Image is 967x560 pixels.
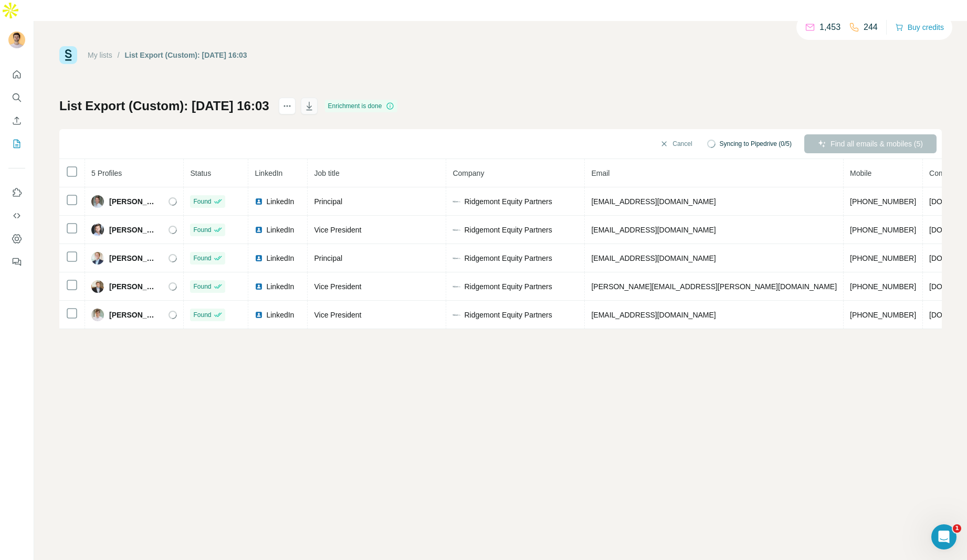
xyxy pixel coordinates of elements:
[314,282,361,291] span: Vice President
[125,50,247,60] div: List Export (Custom): [DATE] 16:03
[88,51,112,59] a: My lists
[91,224,104,236] img: Avatar
[453,197,461,206] img: company-logo
[453,226,461,234] img: company-logo
[464,310,552,320] span: Ridgemont Equity Partners
[266,253,294,263] span: LinkedIn
[193,253,211,263] span: Found
[720,139,792,149] span: Syncing to Pipedrive (0/5)
[850,311,916,319] span: [PHONE_NUMBER]
[8,88,25,107] button: Search
[193,310,211,320] span: Found
[895,20,944,35] button: Buy credits
[591,282,837,291] span: [PERSON_NAME][EMAIL_ADDRESS][PERSON_NAME][DOMAIN_NAME]
[325,100,398,112] div: Enrichment is done
[653,134,699,153] button: Cancel
[453,311,461,319] img: company-logo
[59,98,269,114] h1: List Export (Custom): [DATE] 16:03
[850,226,916,234] span: [PHONE_NUMBER]
[279,98,296,114] button: actions
[255,254,263,262] img: LinkedIn logo
[453,254,461,262] img: company-logo
[109,253,158,263] span: [PERSON_NAME]
[91,195,104,208] img: Avatar
[464,225,552,235] span: Ridgemont Equity Partners
[8,229,25,248] button: Dashboard
[255,226,263,234] img: LinkedIn logo
[8,206,25,225] button: Use Surfe API
[591,197,716,206] span: [EMAIL_ADDRESS][DOMAIN_NAME]
[850,282,916,291] span: [PHONE_NUMBER]
[109,310,158,320] span: [PERSON_NAME]
[255,282,263,291] img: LinkedIn logo
[59,46,77,64] img: Surfe Logo
[464,253,552,263] span: Ridgemont Equity Partners
[266,225,294,235] span: LinkedIn
[109,196,158,207] span: [PERSON_NAME]
[953,524,961,533] span: 1
[255,311,263,319] img: LinkedIn logo
[266,310,294,320] span: LinkedIn
[314,254,342,262] span: Principal
[314,169,339,177] span: Job title
[8,183,25,202] button: Use Surfe on LinkedIn
[453,282,461,291] img: company-logo
[464,196,552,207] span: Ridgemont Equity Partners
[193,197,211,206] span: Found
[109,281,158,292] span: [PERSON_NAME]
[8,252,25,271] button: Feedback
[591,254,716,262] span: [EMAIL_ADDRESS][DOMAIN_NAME]
[850,169,871,177] span: Mobile
[91,309,104,321] img: Avatar
[255,197,263,206] img: LinkedIn logo
[8,31,25,48] img: Avatar
[91,169,122,177] span: 5 Profiles
[464,281,552,292] span: Ridgemont Equity Partners
[255,169,282,177] span: LinkedIn
[109,225,158,235] span: [PERSON_NAME]
[850,197,916,206] span: [PHONE_NUMBER]
[193,282,211,291] span: Found
[591,311,716,319] span: [EMAIL_ADDRESS][DOMAIN_NAME]
[314,311,361,319] span: Vice President
[864,21,878,34] p: 244
[266,281,294,292] span: LinkedIn
[591,226,716,234] span: [EMAIL_ADDRESS][DOMAIN_NAME]
[314,226,361,234] span: Vice President
[8,65,25,84] button: Quick start
[850,254,916,262] span: [PHONE_NUMBER]
[314,197,342,206] span: Principal
[190,169,211,177] span: Status
[931,524,957,550] iframe: Intercom live chat
[819,21,840,34] p: 1,453
[91,280,104,293] img: Avatar
[8,111,25,130] button: Enrich CSV
[193,225,211,235] span: Found
[8,134,25,153] button: My lists
[591,169,609,177] span: Email
[453,169,484,177] span: Company
[118,50,120,60] li: /
[91,252,104,265] img: Avatar
[266,196,294,207] span: LinkedIn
